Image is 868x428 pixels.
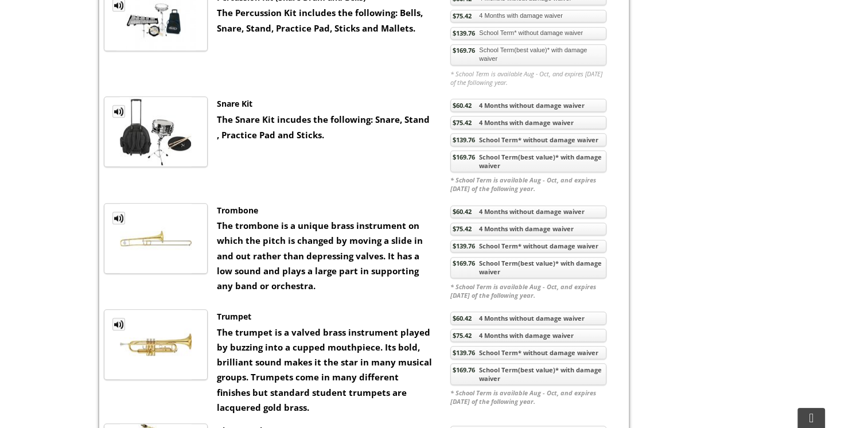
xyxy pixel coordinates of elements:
[452,242,474,250] span: $139.76
[450,27,606,40] a: $139.76School Term* without damage waiver
[452,207,471,216] span: $60.42
[450,346,606,359] a: $139.76School Term* without damage waiver
[450,133,606,146] a: $139.76School Term* without damage waiver
[450,99,606,112] a: $60.424 Months without damage waiver
[452,135,474,144] span: $139.76
[452,11,471,20] span: $75.42
[450,363,606,385] a: $169.76School Term(best value)* with damage waiver
[216,309,433,324] div: Trumpet
[450,282,606,299] em: * School Term is available Aug - Oct, and expires [DATE] of the following year.
[216,203,433,218] div: Trombone
[450,116,606,129] a: $75.424 Months with damage waiver
[450,69,606,87] em: * School Term is available Aug - Oct, and expires [DATE] of the following year.
[452,314,471,322] span: $60.42
[450,223,606,236] a: $75.424 Months with damage waiver
[216,326,431,413] strong: The trumpet is a valved brass instrument played by buzzing into a cupped mouthpiece. Its bold, br...
[450,388,606,406] em: * School Term is available Aug - Oct, and expires [DATE] of the following year.
[450,312,606,325] a: $60.424 Months without damage waiver
[112,318,125,330] a: MP3 Clip
[452,365,474,374] span: $169.76
[452,331,471,340] span: $75.42
[120,97,192,166] img: th_1fc34dab4bdaff02a3697e89cb8f30dd_1334255010DKIT.jpg
[452,348,474,357] span: $139.76
[450,176,606,193] em: * School Term is available Aug - Oct, and expires [DATE] of the following year.
[450,10,606,23] a: $75.424 Months with damage waiver
[452,259,474,267] span: $169.76
[452,29,474,37] span: $139.76
[452,224,471,233] span: $75.42
[452,46,474,55] span: $169.76
[450,205,606,219] a: $60.424 Months without damage waiver
[112,105,125,118] a: MP3 Clip
[216,7,422,34] strong: The Percussion Kit includes the following: Bells, Snare, Stand, Practice Pad, Sticks and Mallets.
[450,257,606,279] a: $169.76School Term(best value)* with damage waiver
[216,220,422,291] strong: The trombone is a unique brass instrument on which the pitch is changed by moving a slide in and ...
[216,114,429,141] strong: The Snare Kit incudes the following: Snare, Stand , Practice Pad and Sticks.
[112,212,125,224] a: MP3 Clip
[450,329,606,342] a: $75.424 Months with damage waiver
[120,310,192,379] img: th_1fc34dab4bdaff02a3697e89cb8f30dd_1334255105TRUMP.jpg
[452,118,471,127] span: $75.42
[450,150,606,172] a: $169.76School Term(best value)* with damage waiver
[452,101,471,110] span: $60.42
[452,153,474,161] span: $169.76
[450,44,606,66] a: $169.76School Term(best value)* with damage waiver
[450,240,606,253] a: $139.76School Term* without damage waiver
[120,204,192,273] img: th_1fc34dab4bdaff02a3697e89cb8f30dd_1334255069TBONE.jpg
[216,96,433,111] div: Snare Kit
